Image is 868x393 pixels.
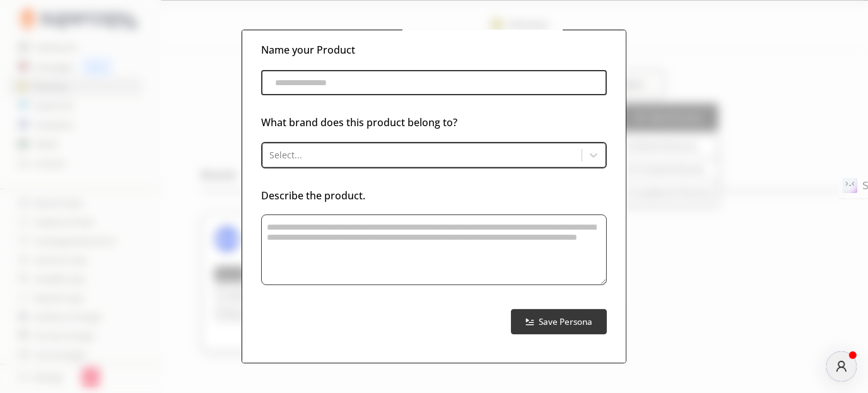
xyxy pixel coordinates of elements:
[261,186,607,205] h3: Describe the product.
[826,351,857,382] div: atlas-message-author-avatar
[826,351,857,382] button: atlas-launcher
[539,316,592,327] b: Save Persona
[261,40,607,59] h3: Name your Product
[261,70,607,95] input: product-persona-input-input
[261,113,607,132] h3: What brand does this product belong to?
[261,214,607,285] textarea: product-persona-input-textarea
[511,309,607,334] button: Save Persona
